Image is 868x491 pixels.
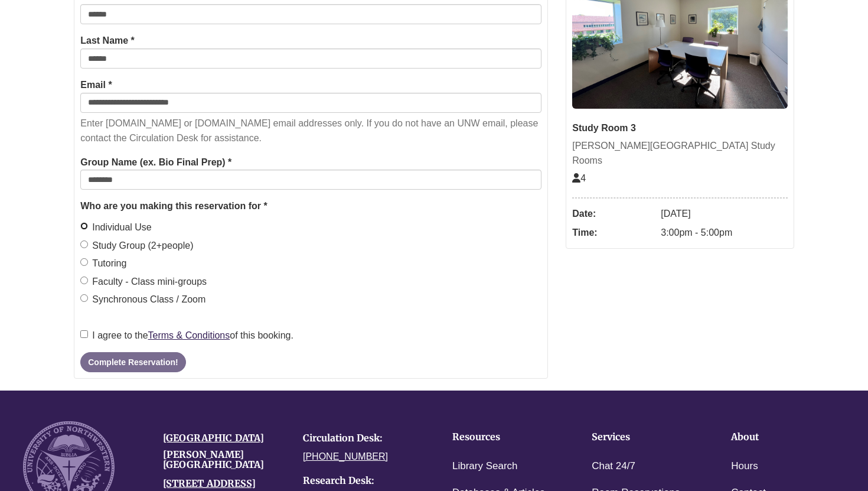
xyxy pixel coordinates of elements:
[80,155,231,170] label: Group Name (ex. Bio Final Prep) *
[80,220,152,235] label: Individual Use
[661,223,788,242] dd: 3:00pm - 5:00pm
[80,277,88,284] input: Faculty - Class mini-groups
[303,476,425,486] h4: Research Desk:
[80,258,88,266] input: Tutoring
[572,173,586,183] span: The capacity of this space
[572,138,788,168] div: [PERSON_NAME][GEOGRAPHIC_DATA] Study Rooms
[80,274,207,290] label: Faculty - Class mini-groups
[731,458,758,475] a: Hours
[163,432,264,444] a: [GEOGRAPHIC_DATA]
[303,433,425,444] h4: Circulation Desk:
[303,451,388,461] a: [PHONE_NUMBER]
[572,121,788,136] div: Study Room 3
[80,330,88,338] input: I agree to theTerms & Conditionsof this booking.
[80,256,126,271] label: Tutoring
[80,77,112,93] label: Email *
[592,458,635,475] a: Chat 24/7
[80,352,185,372] button: Complete Reservation!
[80,116,541,146] p: Enter [DOMAIN_NAME] or [DOMAIN_NAME] email addresses only. If you do not have an UNW email, pleas...
[731,432,834,443] h4: About
[452,458,518,475] a: Library Search
[572,204,655,223] dt: Date:
[572,223,655,242] dt: Time:
[661,204,788,223] dd: [DATE]
[80,292,205,307] label: Synchronous Class / Zoom
[163,450,285,470] h4: [PERSON_NAME][GEOGRAPHIC_DATA]
[592,432,694,443] h4: Services
[80,199,541,214] legend: Who are you making this reservation for *
[80,294,88,302] input: Synchronous Class / Zoom
[452,432,555,443] h4: Resources
[80,240,88,248] input: Study Group (2+people)
[80,238,193,253] label: Study Group (2+people)
[80,328,293,343] label: I agree to the of this booking.
[80,222,88,230] input: Individual Use
[148,330,230,340] a: Terms & Conditions
[80,33,135,48] label: Last Name *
